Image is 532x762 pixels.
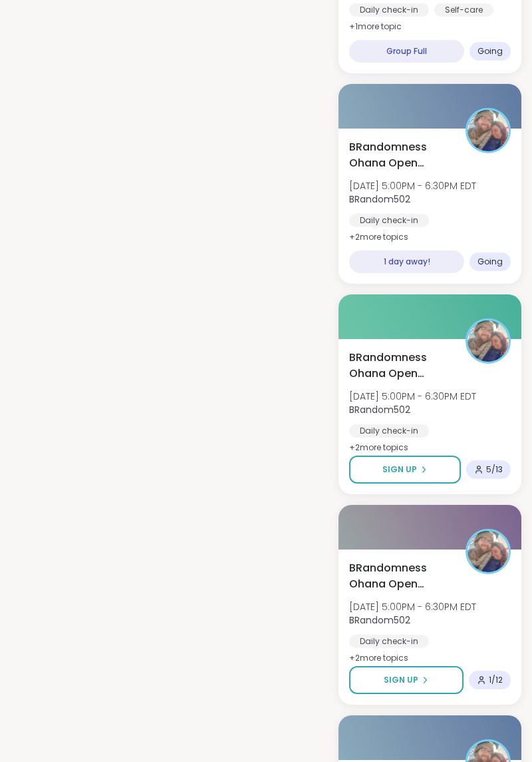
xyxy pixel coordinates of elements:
div: 1 day away! [349,250,464,273]
span: Sign Up [382,464,417,476]
div: Daily check-in [349,635,429,648]
span: Sign Up [384,674,418,686]
button: Sign Up [349,456,461,484]
span: BRandomness Ohana Open Forum [349,560,451,592]
span: 1 / 12 [489,675,503,685]
img: BRandom502 [467,531,509,572]
span: [DATE] 5:00PM - 6:30PM EDT [349,179,476,192]
span: BRandomness Ohana Open Forum [349,350,451,382]
span: BRandomness Ohana Open Forum [349,139,451,171]
img: BRandom502 [467,320,509,362]
div: Daily check-in [349,3,429,17]
img: BRandom502 [467,110,509,151]
span: [DATE] 5:00PM - 6:30PM EDT [349,390,476,403]
b: BRandom502 [349,403,410,416]
span: 5 / 13 [486,464,503,475]
span: Going [477,46,503,57]
div: Group Full [349,40,464,63]
b: BRandom502 [349,192,410,206]
span: Going [477,256,503,267]
span: [DATE] 5:00PM - 6:30PM EDT [349,600,476,613]
div: Self-care [434,3,493,17]
b: BRandom502 [349,613,410,627]
div: Daily check-in [349,214,429,227]
div: Daily check-in [349,424,429,438]
button: Sign Up [349,666,464,694]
